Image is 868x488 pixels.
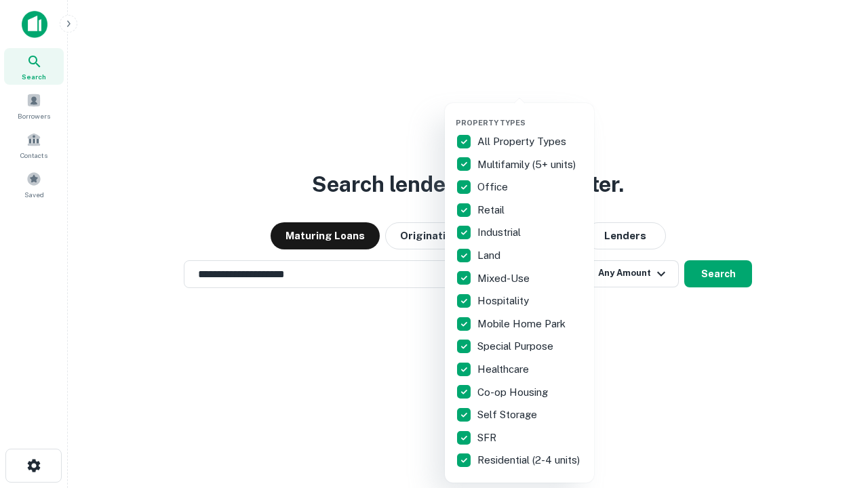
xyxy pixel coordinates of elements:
p: Hospitality [477,293,532,309]
p: Self Storage [477,407,540,423]
span: Property Types [456,119,526,127]
p: Retail [477,202,507,218]
p: SFR [477,430,499,446]
p: Mobile Home Park [477,316,568,332]
p: All Property Types [477,134,569,150]
p: Land [477,247,503,264]
p: Industrial [477,224,524,241]
p: Healthcare [477,361,532,378]
p: Multifamily (5+ units) [477,157,578,173]
p: Co-op Housing [477,384,551,401]
p: Residential (2-4 units) [477,452,583,468]
iframe: Chat Widget [800,380,868,445]
p: Special Purpose [477,338,556,354]
p: Office [477,179,511,195]
p: Mixed-Use [477,270,532,287]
